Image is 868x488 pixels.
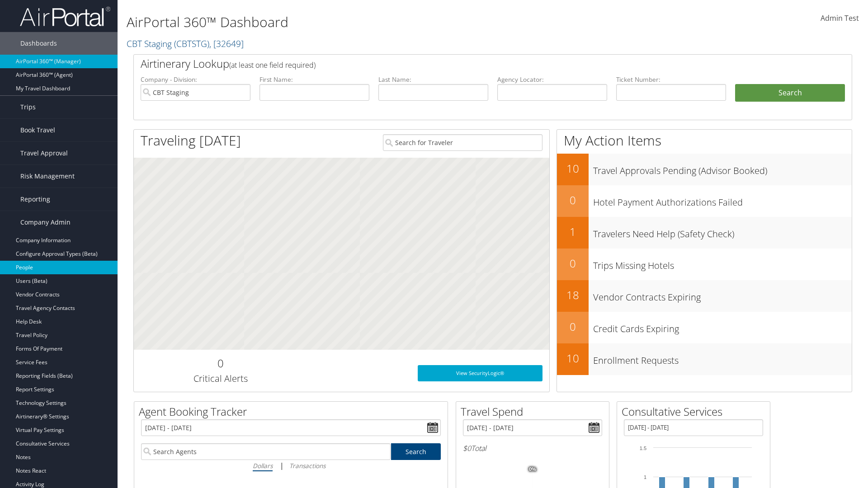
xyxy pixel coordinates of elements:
input: Search Agents [141,443,391,460]
h3: Critical Alerts [141,372,300,385]
a: 0Trips Missing Hotels [557,249,852,280]
h1: My Action Items [557,131,852,150]
span: Admin Test [821,13,859,23]
h1: AirPortal 360™ Dashboard [127,13,615,32]
span: (at least one field required) [229,60,316,70]
label: Last Name: [378,75,488,84]
span: Book Travel [20,119,55,141]
span: Risk Management [20,165,75,188]
a: CBT Staging [127,38,244,50]
span: Travel Approval [20,142,68,164]
a: 0Hotel Payment Authorizations Failed [557,185,852,217]
span: Reporting [20,188,50,211]
a: View SecurityLogic® [418,365,542,381]
label: Company - Division: [141,75,250,84]
label: Ticket Number: [616,75,726,84]
h2: 0 [557,256,589,271]
tspan: 0% [529,467,536,472]
span: $0 [463,443,471,453]
a: 0Credit Cards Expiring [557,312,852,343]
h2: Consultative Services [622,404,770,419]
h6: Total [463,443,602,453]
span: ( CBTSTG ) [174,38,209,50]
input: Search for Traveler [383,134,542,151]
tspan: 1 [644,474,646,480]
button: Search [735,84,845,102]
h2: 10 [557,351,589,366]
a: 1Travelers Need Help (Safety Check) [557,217,852,249]
a: 18Vendor Contracts Expiring [557,280,852,312]
h2: 0 [557,192,589,208]
h2: Airtinerary Lookup [141,56,785,71]
label: Agency Locator: [497,75,607,84]
span: Company Admin [20,211,71,234]
h3: Enrollment Requests [593,350,852,367]
h3: Trips Missing Hotels [593,255,852,272]
img: airportal-logo.png [20,6,110,27]
h2: Travel Spend [461,404,609,419]
h3: Travel Approvals Pending (Advisor Booked) [593,160,852,177]
span: , [ 32649 ] [209,38,244,50]
h1: Traveling [DATE] [141,131,241,150]
tspan: 1.5 [640,446,646,451]
span: Dashboards [20,32,57,55]
h2: Agent Booking Tracker [139,404,448,419]
a: 10Enrollment Requests [557,343,852,375]
h2: 0 [141,356,300,371]
h3: Credit Cards Expiring [593,318,852,335]
div: | [141,460,441,471]
a: Search [391,443,441,460]
a: Admin Test [821,5,859,33]
span: Trips [20,96,36,118]
h2: 1 [557,224,589,239]
h2: 18 [557,287,589,303]
h3: Travelers Need Help (Safety Check) [593,223,852,240]
label: First Name: [259,75,369,84]
h2: 0 [557,319,589,334]
i: Dollars [253,461,273,470]
h2: 10 [557,161,589,176]
a: 10Travel Approvals Pending (Advisor Booked) [557,154,852,185]
h3: Hotel Payment Authorizations Failed [593,192,852,209]
h3: Vendor Contracts Expiring [593,286,852,304]
i: Transactions [289,461,325,470]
